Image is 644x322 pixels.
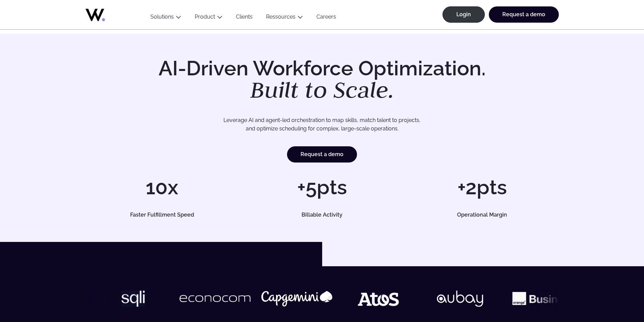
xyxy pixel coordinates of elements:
[287,146,357,163] a: Request a demo
[195,14,215,20] a: Product
[405,177,558,197] h1: +2pts
[253,212,391,218] h5: Billable Activity
[144,14,188,23] button: Solutions
[599,277,635,313] iframe: Chatbot
[109,116,535,133] p: Leverage AI and agent-led orchestration to map skills, match talent to projects, and optimize sch...
[250,75,394,104] em: Built to Scale.
[443,6,485,23] a: Login
[266,14,295,20] a: Ressources
[188,14,229,23] button: Product
[489,6,559,23] a: Request a demo
[93,212,231,218] h5: Faster Fulfillment Speed
[86,177,239,197] h1: 10x
[149,58,495,101] h1: AI-Driven Workforce Optimization.
[229,14,259,23] a: Clients
[310,14,343,23] a: Careers
[413,212,551,218] h5: Operational Margin
[245,177,399,197] h1: +5pts
[259,14,310,23] button: Ressources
